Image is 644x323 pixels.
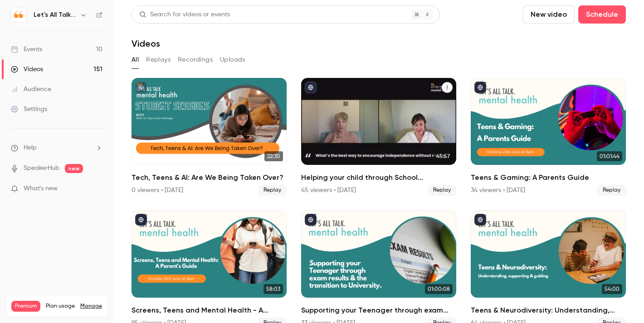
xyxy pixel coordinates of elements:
[132,305,287,316] h2: Screens, Teens and Mental Health - A Parent's guide
[46,303,75,310] span: Plan usage
[258,185,287,196] span: Replay
[597,151,622,161] span: 01:01:44
[65,164,83,173] span: new
[132,38,160,49] h1: Videos
[24,143,37,153] span: Help
[305,214,317,226] button: published
[135,214,147,226] button: published
[132,172,287,183] h2: Tech, Teens & AI: Are We Being Taken Over?
[471,186,525,195] div: 34 viewers • [DATE]
[301,78,456,196] a: 45:57Helping your child through School Transitions45 viewers • [DATE]Replay
[523,5,575,24] button: New video
[305,82,317,93] button: published
[11,105,47,114] div: Settings
[301,172,456,183] h2: Helping your child through School Transitions
[11,8,26,22] img: Let's All Talk Mental Health
[24,164,59,173] a: SpeakerHub
[92,185,102,193] iframe: Noticeable Trigger
[139,10,230,19] div: Search for videos or events
[132,5,626,318] section: Videos
[434,151,453,161] span: 45:57
[578,5,626,24] button: Schedule
[471,172,626,183] h2: Teens & Gaming: A Parents Guide
[263,284,283,294] span: 58:03
[135,82,147,93] button: unpublished
[146,53,171,67] button: Replays
[132,53,139,67] button: All
[24,184,58,193] span: What's new
[178,53,213,67] button: Recordings
[301,305,456,316] h2: Supporting your Teenager through exam results & the transition to University.
[11,45,42,54] div: Events
[80,303,102,310] a: Manage
[301,186,356,195] div: 45 viewers • [DATE]
[471,78,626,196] li: Teens & Gaming: A Parents Guide
[597,185,626,196] span: Replay
[220,53,245,67] button: Uploads
[425,284,453,294] span: 01:00:08
[471,78,626,196] a: 01:01:44Teens & Gaming: A Parents Guide34 viewers • [DATE]Replay
[471,305,626,316] h2: Teens & Neurodiversity: Understanding, supporting & guiding
[34,10,76,19] h6: Let's All Talk Mental Health
[11,143,102,153] li: help-dropdown-opener
[11,301,40,312] span: Premium
[474,82,486,93] button: published
[132,186,183,195] div: 0 viewers • [DATE]
[474,214,486,226] button: published
[264,151,283,161] span: 22:30
[132,78,287,196] li: Tech, Teens & AI: Are We Being Taken Over?
[132,78,287,196] a: 22:30Tech, Teens & AI: Are We Being Taken Over?0 viewers • [DATE]Replay
[428,185,456,196] span: Replay
[301,78,456,196] li: Helping your child through School Transitions
[602,284,622,294] span: 54:00
[11,85,51,94] div: Audience
[11,65,43,74] div: Videos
